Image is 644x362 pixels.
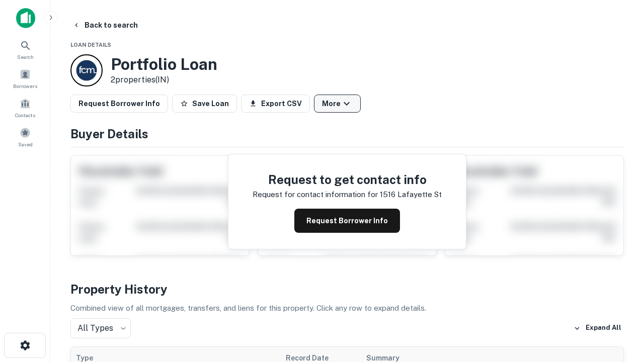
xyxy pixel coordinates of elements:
a: Borrowers [3,65,47,92]
h4: Buyer Details [70,125,624,143]
p: Request for contact information for [253,189,378,201]
img: capitalize-icon.png [16,8,35,28]
h4: Request to get contact info [253,170,442,189]
span: Loan Details [70,42,111,48]
div: All Types [70,318,131,338]
button: More [314,95,361,113]
a: Contacts [3,94,47,121]
span: Borrowers [13,82,37,90]
button: Back to search [68,16,142,34]
p: Combined view of all mortgages, transfers, and liens for this property. Click any row to expand d... [70,302,624,314]
button: Request Borrower Info [70,95,168,113]
span: Contacts [15,111,35,119]
h3: Portfolio Loan [111,55,217,74]
a: Search [3,36,47,63]
a: Saved [3,123,47,150]
button: Expand All [571,321,624,336]
span: Saved [18,140,33,148]
button: Request Borrower Info [294,209,400,233]
iframe: Chat Widget [594,282,644,330]
button: Save Loan [172,95,237,113]
p: 2 properties (IN) [111,74,217,86]
span: Search [17,53,34,61]
h4: Property History [70,280,624,298]
button: Export CSV [241,95,310,113]
p: 1516 lafayette st [380,189,442,201]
